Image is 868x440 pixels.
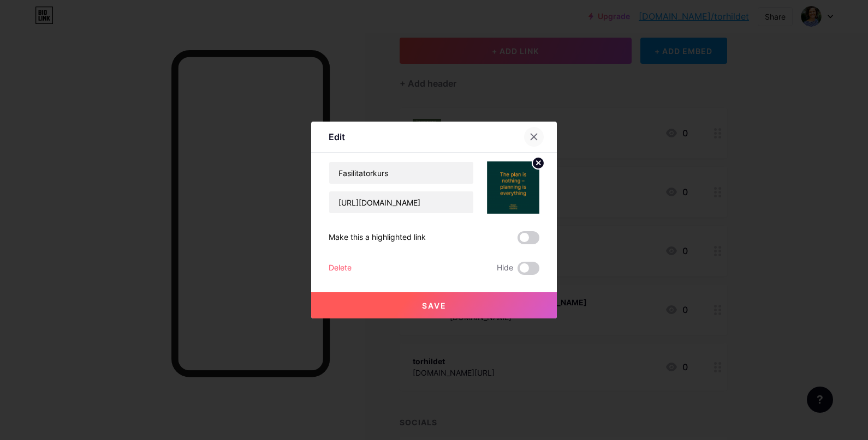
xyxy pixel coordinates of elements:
[329,130,345,143] div: Edit
[311,292,557,318] button: Save
[497,262,513,275] span: Hide
[329,231,426,244] div: Make this a highlighted link
[329,191,473,213] input: URL
[422,301,447,310] span: Save
[329,262,352,275] div: Delete
[329,162,473,184] input: Title
[487,161,539,214] img: link_thumbnail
